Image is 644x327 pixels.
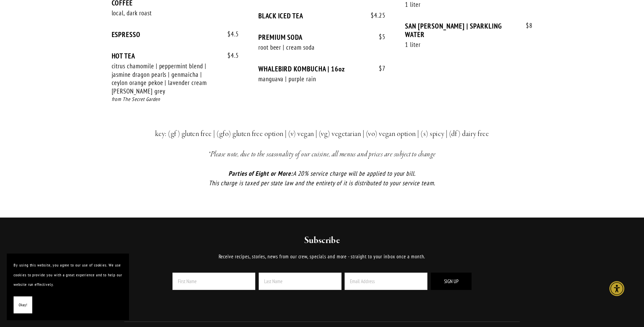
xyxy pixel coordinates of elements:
div: local, dark roast [112,9,220,17]
span: 4.5 [221,30,239,38]
button: Okay! [14,296,32,314]
span: $ [227,51,231,59]
div: citrus chamomile | peppermint blend | jasmine dragon pearls | genmaicha | ceylon orange pekoe | l... [112,62,220,96]
button: Sign Up [431,273,472,290]
em: Parties of Eight or More: [228,169,293,177]
p: Receive recipes, stories, news from our crew, specials and more - straight to your inbox once a m... [154,253,490,261]
h2: Subscribe [154,235,490,247]
span: 5 [372,33,386,41]
span: $ [379,33,382,41]
span: $ [379,64,382,72]
div: root beer | cream soda [258,43,366,52]
div: WHALEBIRD KOMBUCHA | 16oz [258,65,386,73]
em: *Please note, due to the seasonality of our cuisine, all menus and prices are subject to change [208,150,436,159]
span: 4.5 [221,52,239,59]
span: Sign Up [444,278,459,285]
div: ESPRESSO [112,30,239,39]
div: Accessibility Menu [609,281,624,296]
input: Email Address [345,273,427,290]
input: Last Name [259,273,342,290]
span: $ [371,11,374,19]
div: 1 liter [405,0,513,9]
span: 7 [372,65,386,72]
div: manguava | purple rain [258,75,366,83]
input: First Name [172,273,255,290]
section: Cookie banner [7,254,129,320]
div: PREMIUM SODA [258,33,386,41]
div: SAN [PERSON_NAME] | SPARKLING WATER [405,22,532,39]
span: $ [227,30,231,38]
p: By using this website, you agree to our use of cookies. We use cookies to provide you with a grea... [14,260,122,290]
div: 1 liter [405,40,513,49]
div: BLACK ICED TEA [258,12,386,20]
span: 4.25 [364,12,386,19]
div: HOT TEA [112,52,239,60]
span: 8 [519,22,533,30]
em: A 20% service charge will be applied to your bill. This charge is taxed per state law and the ent... [209,169,435,187]
span: $ [526,21,529,30]
div: from The Secret Garden [112,96,239,103]
h3: key: (gf) gluten free | (gfo) gluten free option | (v) vegan | (vg) vegetarian | (vo) vegan optio... [124,128,520,140]
span: Okay! [19,300,27,310]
